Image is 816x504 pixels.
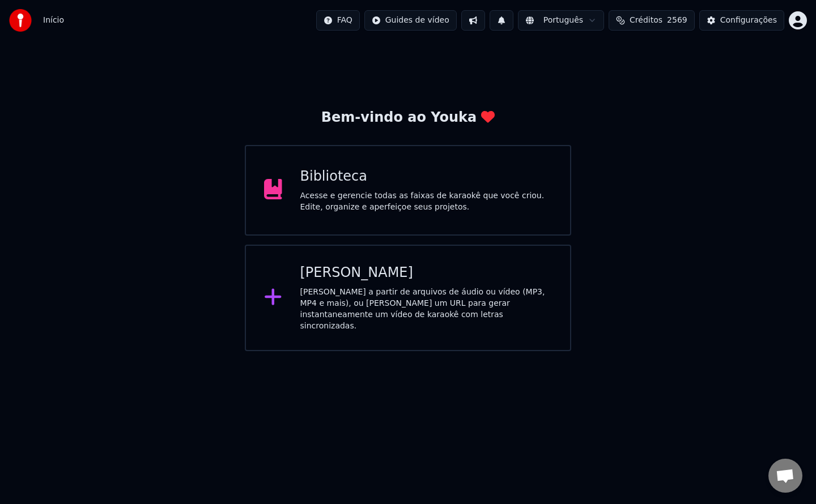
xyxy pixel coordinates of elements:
div: Configurações [720,15,777,26]
button: Guides de vídeo [364,10,457,31]
button: Configurações [699,10,784,31]
span: Início [43,15,64,26]
img: youka [9,9,32,32]
div: Bem-vindo ao Youka [321,109,495,127]
div: [PERSON_NAME] a partir de arquivos de áudio ou vídeo (MP3, MP4 e mais), ou [PERSON_NAME] um URL p... [300,287,552,332]
div: [PERSON_NAME] [300,264,552,282]
span: Créditos [630,15,662,26]
span: 2569 [667,15,687,26]
div: Biblioteca [300,168,552,186]
div: Acesse e gerencie todas as faixas de karaokê que você criou. Edite, organize e aperfeiçoe seus pr... [300,190,552,213]
button: FAQ [316,10,360,31]
button: Créditos2569 [609,10,695,31]
nav: breadcrumb [43,15,64,26]
a: Open chat [768,459,802,493]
